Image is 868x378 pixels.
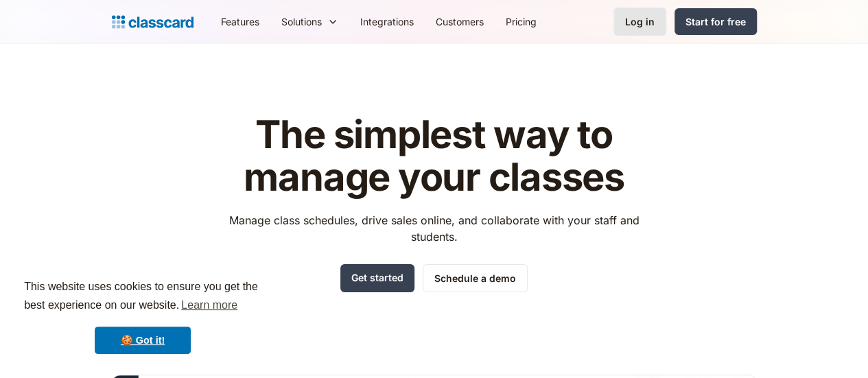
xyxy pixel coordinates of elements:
[685,14,746,29] div: Start for free
[675,8,757,35] a: Start for free
[216,212,652,245] p: Manage class schedules, drive sales online, and collaborate with your staff and students.
[340,264,414,292] a: Get started
[11,265,274,367] div: cookieconsent
[179,295,239,316] a: learn more about cookies
[423,264,528,292] a: Schedule a demo
[112,12,193,32] a: home
[349,6,425,37] a: Integrations
[495,6,548,37] a: Pricing
[281,14,322,29] div: Solutions
[24,279,261,316] span: This website uses cookies to ensure you get the best experience on our website.
[625,14,655,29] div: Log in
[270,6,349,37] div: Solutions
[210,6,270,37] a: Features
[95,327,191,354] a: dismiss cookie message
[425,6,495,37] a: Customers
[613,8,666,36] a: Log in
[216,114,652,198] h1: The simplest way to manage your classes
